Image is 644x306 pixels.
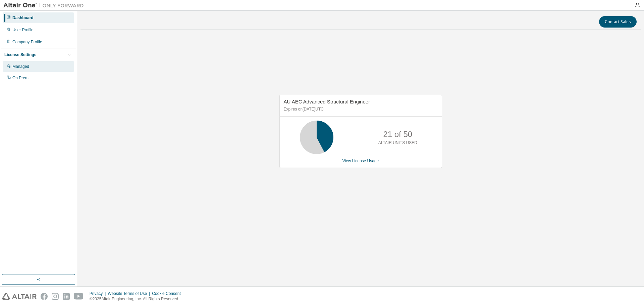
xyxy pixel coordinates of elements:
[599,16,637,28] button: Contact Sales
[41,293,48,300] img: facebook.svg
[284,99,370,104] span: AU AEC Advanced Structural Engineer
[2,293,37,300] img: altair_logo.svg
[12,75,29,81] div: On Prem
[4,52,36,57] div: License Settings
[12,64,29,69] div: Managed
[284,106,436,112] p: Expires on [DATE] UTC
[12,27,34,33] div: User Profile
[74,293,84,300] img: youtube.svg
[12,15,34,20] div: Dashboard
[3,2,87,9] img: Altair One
[63,293,70,300] img: linkedin.svg
[90,291,108,296] div: Privacy
[90,296,185,302] p: © 2025 Altair Engineering, Inc. All Rights Reserved.
[152,291,184,296] div: Cookie Consent
[52,293,59,300] img: instagram.svg
[342,159,379,163] a: View License Usage
[12,39,42,45] div: Company Profile
[378,140,417,146] p: ALTAIR UNITS USED
[108,291,152,296] div: Website Terms of Use
[383,129,412,140] p: 21 of 50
